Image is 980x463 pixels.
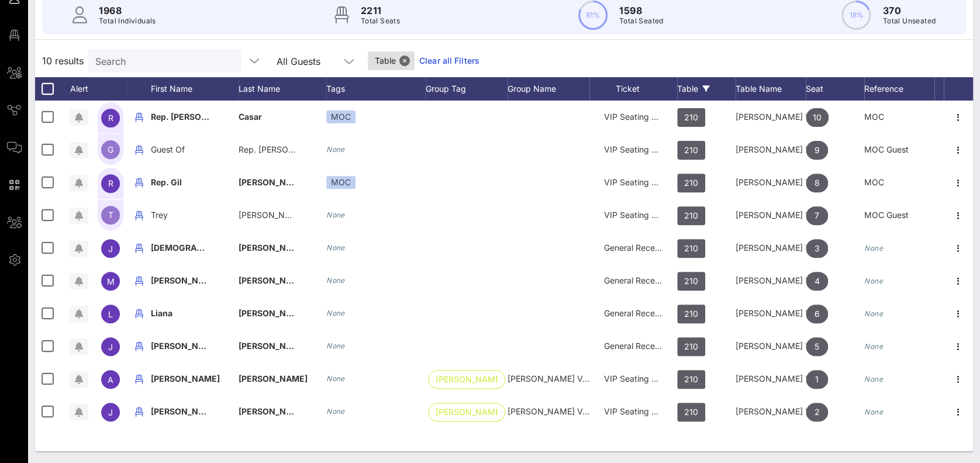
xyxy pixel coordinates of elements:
div: Group Name [508,77,589,101]
span: 1 [815,370,819,389]
div: First Name [151,77,239,101]
span: 210 [684,108,698,127]
span: MOC [864,112,884,122]
span: Table [375,51,408,70]
i: None [326,341,345,350]
i: None [864,277,883,285]
span: 4 [815,272,820,291]
div: Ticket [589,77,677,101]
span: VIP Seating & Chair's Private Reception [604,406,755,416]
p: 2211 [361,4,400,18]
span: [PERSON_NAME] Ventures [508,406,611,416]
span: [PERSON_NAME] [239,177,308,187]
span: VIP Seating & Chair's Private Reception [604,144,755,154]
a: Clear all Filters [419,54,479,67]
span: [PERSON_NAME] [151,406,220,416]
span: [PERSON_NAME] [151,341,220,351]
i: None [326,407,345,416]
span: J [108,244,113,254]
i: None [326,145,345,154]
p: Total Seated [619,15,664,27]
span: 8 [815,174,820,192]
span: Rep. [PERSON_NAME] [151,112,240,122]
span: 210 [684,370,698,389]
i: None [326,309,345,317]
div: Group Tag [426,77,508,101]
span: L [108,309,113,319]
span: MOC [864,177,884,187]
span: R [108,113,113,123]
span: 210 [684,337,698,356]
p: 1598 [619,4,664,18]
span: VIP Seating & Chair's Private Reception [604,112,755,122]
span: [DEMOGRAPHIC_DATA] "Chuy" [151,243,275,253]
span: 6 [815,305,820,323]
span: [PERSON_NAME] [151,275,220,285]
span: Trey [151,210,168,220]
div: [PERSON_NAME] Ventures [736,166,806,199]
i: None [326,374,345,383]
span: 2 [815,403,820,421]
span: 210 [684,403,698,421]
span: MOC Guest [864,144,909,154]
div: [PERSON_NAME] Ventures [736,133,806,166]
span: 210 [684,305,698,323]
div: Seat [806,77,864,101]
span: VIP Seating & Chair's Private Reception [604,374,755,383]
span: 3 [815,239,820,258]
span: [PERSON_NAME] [239,210,306,220]
span: 7 [815,206,819,225]
i: None [326,276,345,285]
span: 5 [815,337,819,356]
i: None [864,407,883,416]
span: General Reception [604,275,674,285]
div: [PERSON_NAME] Ventures [736,330,806,362]
span: [PERSON_NAME] [239,341,308,351]
span: General Reception [604,243,674,253]
p: Total Seats [361,15,400,27]
div: Last Name [239,77,326,101]
span: 10 results [42,54,84,68]
span: General Reception [604,308,674,318]
div: Tags [326,77,426,101]
i: None [864,309,883,318]
span: 10 [813,108,822,127]
span: [PERSON_NAME] [239,406,308,416]
div: Table [677,77,736,101]
span: Guest Of [151,144,185,154]
span: J [108,342,113,352]
span: R [108,178,113,188]
span: T [108,210,113,220]
div: [PERSON_NAME] Ventures [736,101,806,133]
span: [PERSON_NAME] [239,308,308,318]
span: [PERSON_NAME] Ventures [436,371,498,388]
p: 370 [882,4,936,18]
div: [PERSON_NAME] Ventures [736,362,806,395]
div: Alert [64,77,94,101]
span: MOC Guest [864,210,909,220]
span: General Reception [604,341,674,351]
i: None [864,375,883,383]
div: [PERSON_NAME] Ventures [736,395,806,428]
span: [PERSON_NAME] Ventures [508,374,611,383]
div: [PERSON_NAME] Ventures [736,264,806,297]
span: 9 [815,141,820,160]
span: [PERSON_NAME] Ventures [436,403,498,421]
div: MOC [326,176,356,189]
i: None [864,244,883,253]
span: Casar [239,112,262,122]
span: 210 [684,206,698,225]
span: Rep. Gil [151,177,182,187]
i: None [326,243,345,252]
span: Rep. [PERSON_NAME] [239,144,326,154]
i: None [864,342,883,351]
p: 1968 [99,4,156,18]
span: M [107,277,115,286]
i: None [326,210,345,219]
div: MOC [326,110,356,123]
div: Reference [864,77,934,101]
div: All Guests [277,56,320,67]
div: Table Name [736,77,806,101]
span: VIP Seating & Chair's Private Reception [604,210,755,220]
span: 210 [684,239,698,258]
